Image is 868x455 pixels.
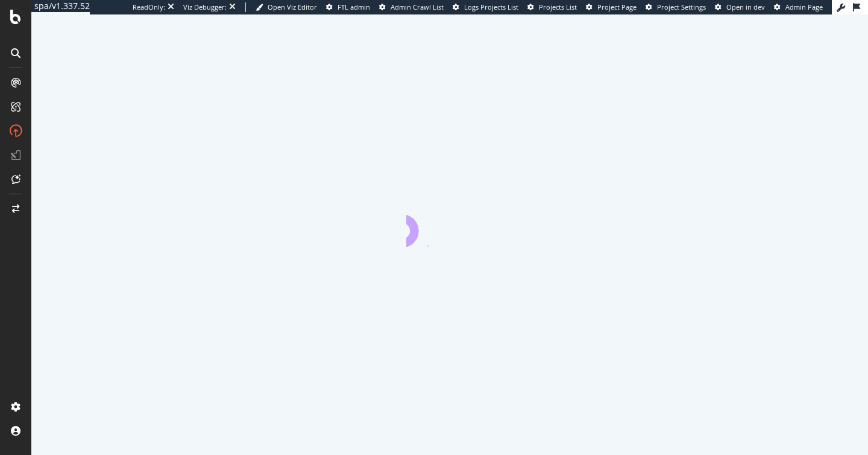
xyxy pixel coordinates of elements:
[774,2,823,12] a: Admin Page
[338,2,370,11] span: FTL admin
[586,2,637,12] a: Project Page
[646,2,706,12] a: Project Settings
[527,2,577,12] a: Projects List
[326,2,370,12] a: FTL admin
[268,2,317,11] span: Open Viz Editor
[726,2,765,11] span: Open in dev
[133,2,165,12] div: ReadOnly:
[657,2,706,11] span: Project Settings
[464,2,518,11] span: Logs Projects List
[785,2,823,11] span: Admin Page
[715,2,765,12] a: Open in dev
[453,2,518,12] a: Logs Projects List
[597,2,637,11] span: Project Page
[183,2,227,12] div: Viz Debugger:
[406,203,493,247] div: animation
[391,2,444,11] span: Admin Crawl List
[539,2,577,11] span: Projects List
[379,2,444,12] a: Admin Crawl List
[256,2,317,12] a: Open Viz Editor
